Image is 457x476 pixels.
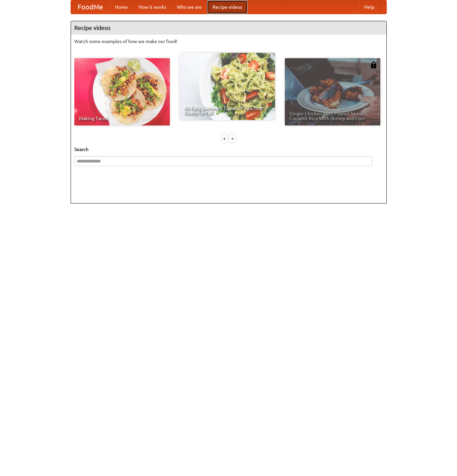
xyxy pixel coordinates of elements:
div: « [222,134,228,143]
p: Watch some examples of how we make our food! [74,38,383,45]
a: An Easy, Summery Tomato Pasta That's Ready for Fall [180,53,275,120]
div: » [229,134,235,143]
a: Home [110,0,133,14]
a: Help [359,0,380,14]
h4: Recipe videos [71,21,386,35]
a: How it works [133,0,172,14]
span: Making Tacos [79,116,165,121]
span: An Easy, Summery Tomato Pasta That's Ready for Fall [184,106,270,115]
a: Making Tacos [74,58,170,125]
h5: Search [74,146,383,153]
img: 483408.png [370,62,377,68]
a: FoodMe [71,0,110,14]
a: Who we are [172,0,207,14]
a: Recipe videos [207,0,247,14]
